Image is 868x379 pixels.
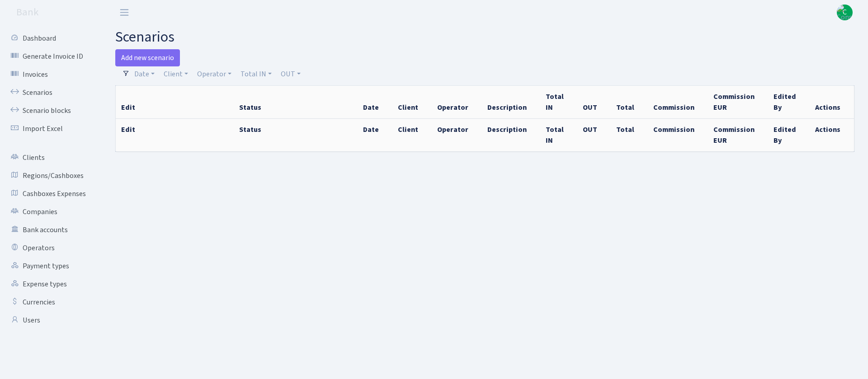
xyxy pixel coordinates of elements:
[113,5,136,20] button: Toggle navigation
[5,257,95,275] a: Payment types
[5,203,95,221] a: Companies
[392,119,432,152] th: Client
[810,119,854,152] th: Actions
[648,119,708,152] th: Commission
[5,293,95,311] a: Currencies
[116,119,234,152] th: Edit
[810,86,854,119] th: Actions
[234,86,358,119] th: Status
[708,119,768,152] th: Commission EUR
[115,49,180,66] a: Add new scenario
[768,86,810,119] th: Edited By
[5,47,95,66] a: Generate Invoice ID
[5,66,95,84] a: Invoices
[5,167,95,185] a: Regions/Cashboxes
[708,86,768,119] th: Commission EUR
[115,27,175,47] span: scenarios
[5,120,95,138] a: Import Excel
[5,29,95,47] a: Dashboard
[5,102,95,120] a: Scenario blocks
[116,86,234,119] th: Edit
[5,239,95,257] a: Operators
[5,311,95,329] a: Users
[540,119,577,152] th: Total IN
[131,66,158,82] a: Date
[482,119,540,152] th: Description
[234,119,358,152] th: Status
[237,66,275,82] a: Total IN
[392,86,432,119] th: Client
[611,119,648,152] th: Total
[5,84,95,102] a: Scenarios
[160,66,192,82] a: Client
[277,66,304,82] a: OUT
[482,86,540,119] th: Description
[837,5,853,20] img: Consultant
[5,185,95,203] a: Cashboxes Expenses
[5,275,95,293] a: Expense types
[358,86,392,119] th: Date
[577,86,611,119] th: OUT
[768,119,810,152] th: Edited By
[432,86,482,119] th: Operator
[432,119,482,152] th: Operator
[358,119,392,152] th: Date
[5,221,95,239] a: Bank accounts
[611,86,648,119] th: Total
[577,119,611,152] th: OUT
[540,86,577,119] th: Total IN
[193,66,235,82] a: Operator
[837,5,853,20] a: C
[5,149,95,167] a: Clients
[648,86,708,119] th: Commission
